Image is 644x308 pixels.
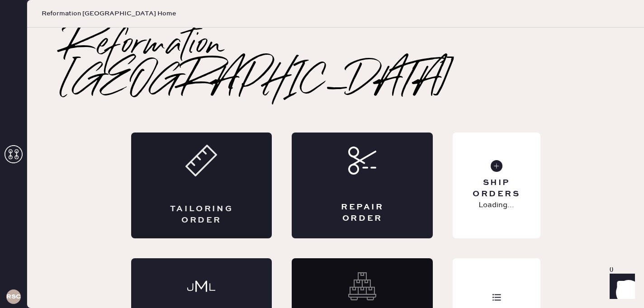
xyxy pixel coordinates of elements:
div: Tailoring Order [167,204,236,226]
p: Loading... [478,200,514,211]
h2: Reformation [GEOGRAPHIC_DATA] [63,28,608,100]
span: Reformation [GEOGRAPHIC_DATA] Home [42,9,176,18]
h3: RSCPA [6,294,21,300]
iframe: Front Chat [601,267,640,306]
div: Repair Order [328,202,397,224]
div: Ship Orders [460,177,533,200]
